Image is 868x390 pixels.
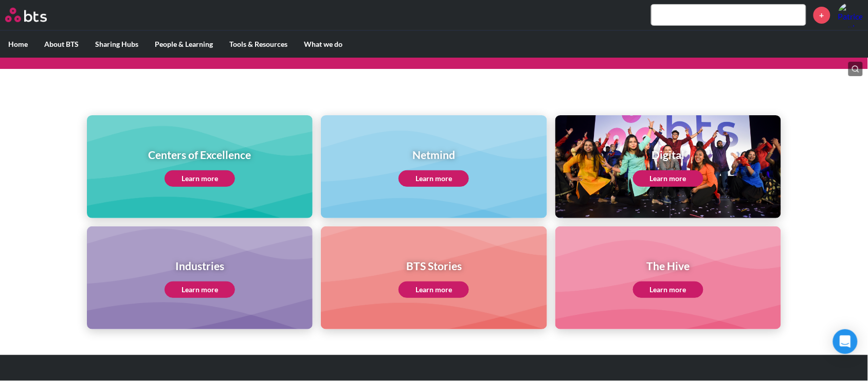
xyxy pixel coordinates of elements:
[147,31,221,58] label: People & Learning
[813,7,830,24] a: +
[399,281,469,298] a: Learn more
[838,3,863,27] a: Profile
[5,8,66,22] a: Go home
[399,170,469,187] a: Learn more
[296,31,351,58] label: What we do
[5,8,47,22] img: BTS Logo
[838,3,863,27] img: Patrice Gaul
[36,31,87,58] label: About BTS
[633,170,703,187] a: Learn more
[399,147,469,162] h1: Netmind
[165,170,235,187] a: Learn more
[165,258,235,273] h1: Industries
[833,329,858,354] div: Open Intercom Messenger
[87,31,147,58] label: Sharing Hubs
[399,258,469,273] h1: BTS Stories
[633,281,703,298] a: Learn more
[165,281,235,298] a: Learn more
[633,147,703,162] h1: Digital
[221,31,296,58] label: Tools & Resources
[149,147,251,162] h1: Centers of Excellence
[633,258,703,273] h1: The Hive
